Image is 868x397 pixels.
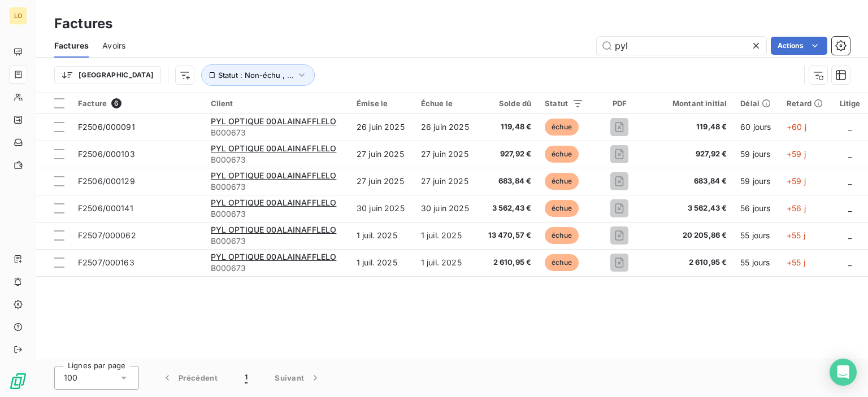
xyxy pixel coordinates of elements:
td: 60 jours [734,114,780,141]
span: _ [848,258,852,267]
span: échue [545,200,579,217]
td: 55 jours [734,249,780,276]
span: _ [848,203,852,213]
div: PDF [597,99,641,108]
span: +59 j [787,149,806,159]
span: +55 j [787,230,805,240]
span: +60 j [787,122,806,132]
div: Échue le [421,99,472,108]
span: échue [545,173,579,190]
span: 119,48 € [485,121,531,133]
span: _ [848,176,852,186]
span: PYL OPTIQUE 00ALAINAFFLELO [211,171,337,180]
button: [GEOGRAPHIC_DATA] [54,66,161,84]
span: B000673 [211,235,343,247]
span: F2506/000091 [78,122,135,132]
span: 1 [245,372,248,383]
td: 1 juil. 2025 [350,222,414,249]
div: Délai [740,99,773,108]
input: Rechercher [597,37,766,55]
div: Retard [787,99,825,108]
div: LO [9,7,27,25]
span: 683,84 € [655,176,727,187]
div: Open Intercom Messenger [830,359,857,386]
span: PYL OPTIQUE 00ALAINAFFLELO [211,143,337,153]
span: 20 205,86 € [655,230,727,241]
span: 683,84 € [485,176,531,187]
td: 27 juin 2025 [414,168,479,195]
span: PYL OPTIQUE 00ALAINAFFLELO [211,225,337,234]
span: échue [545,119,579,136]
span: 927,92 € [655,149,727,160]
span: 3 562,43 € [655,203,727,214]
button: 1 [231,366,261,390]
span: _ [848,149,852,159]
span: B000673 [211,181,343,193]
span: PYL OPTIQUE 00ALAINAFFLELO [211,198,337,207]
span: F2506/000129 [78,176,135,186]
td: 30 juin 2025 [350,195,414,222]
span: PYL OPTIQUE 00ALAINAFFLELO [211,252,337,261]
span: F2507/000062 [78,230,136,240]
td: 26 juin 2025 [414,114,479,141]
img: Logo LeanPay [9,372,27,390]
span: échue [545,146,579,163]
td: 27 juin 2025 [350,141,414,168]
span: B000673 [211,154,343,165]
span: F2506/000141 [78,203,133,213]
button: Statut : Non-échu , ... [201,64,315,86]
span: _ [848,230,852,240]
span: 2 610,95 € [655,257,727,268]
div: Statut [545,99,584,108]
button: Suivant [261,366,335,390]
td: 55 jours [734,222,780,249]
span: 2 610,95 € [485,257,531,268]
span: B000673 [211,127,343,138]
span: Statut : Non-échu , ... [218,71,294,80]
span: 3 562,43 € [485,203,531,214]
span: 100 [64,372,77,383]
button: Précédent [148,366,231,390]
td: 27 juin 2025 [414,141,479,168]
td: 30 juin 2025 [414,195,479,222]
td: 26 juin 2025 [350,114,414,141]
td: 1 juil. 2025 [414,222,479,249]
div: Litige [839,99,861,108]
button: Actions [771,37,827,55]
td: 59 jours [734,168,780,195]
span: échue [545,227,579,244]
span: Facture [78,99,107,108]
td: 27 juin 2025 [350,168,414,195]
td: 56 jours [734,195,780,222]
span: échue [545,254,579,271]
span: 119,48 € [655,121,727,133]
h3: Factures [54,14,112,34]
span: PYL OPTIQUE 00ALAINAFFLELO [211,116,337,126]
div: Client [211,99,343,108]
span: 13 470,57 € [485,230,531,241]
span: 6 [111,98,121,108]
span: +56 j [787,203,806,213]
span: B000673 [211,263,343,274]
span: F2506/000103 [78,149,135,159]
td: 59 jours [734,141,780,168]
span: 927,92 € [485,149,531,160]
span: B000673 [211,208,343,220]
span: F2507/000163 [78,258,134,267]
span: +55 j [787,258,805,267]
span: +59 j [787,176,806,186]
div: Émise le [357,99,407,108]
span: Avoirs [102,40,125,51]
td: 1 juil. 2025 [350,249,414,276]
span: Factures [54,40,89,51]
td: 1 juil. 2025 [414,249,479,276]
div: Montant initial [655,99,727,108]
div: Solde dû [485,99,531,108]
span: _ [848,122,852,132]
